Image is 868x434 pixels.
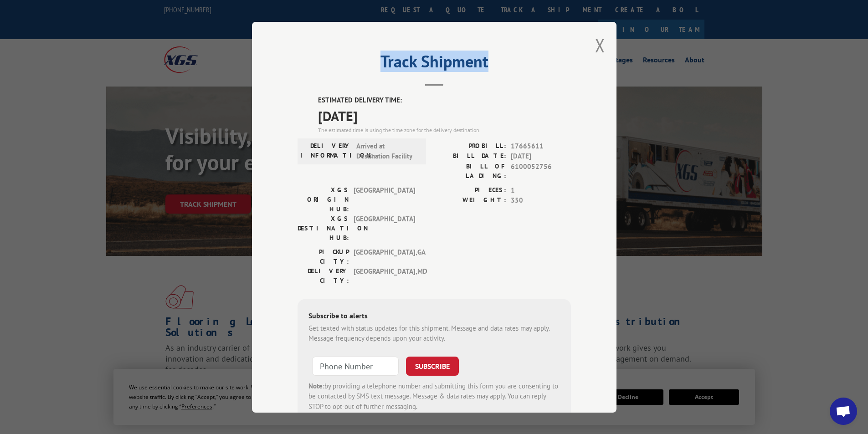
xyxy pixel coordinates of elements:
span: 350 [511,195,571,206]
span: [GEOGRAPHIC_DATA] , MD [354,266,415,285]
div: The estimated time is using the time zone for the delivery destination. [318,126,571,134]
span: Arrived at Destination Facility [356,141,418,161]
label: ESTIMATED DELIVERY TIME: [318,95,571,106]
label: BILL OF LADING: [434,161,506,180]
label: PIECES: [434,185,506,195]
label: DELIVERY CITY: [298,266,349,285]
label: XGS DESTINATION HUB: [298,214,349,242]
span: [GEOGRAPHIC_DATA] [354,185,415,214]
div: Subscribe to alerts [308,310,560,323]
strong: Note: [308,381,324,390]
span: [DATE] [511,151,571,162]
div: by providing a telephone number and submitting this form you are consenting to be contacted by SM... [308,381,560,412]
div: Get texted with status updates for this shipment. Message and data rates may apply. Message frequ... [308,323,560,343]
label: WEIGHT: [434,195,506,206]
button: Close modal [595,33,605,57]
span: [DATE] [318,105,571,126]
span: 17665611 [511,141,571,151]
label: BILL DATE: [434,151,506,162]
div: Open chat [830,398,857,425]
label: PROBILL: [434,141,506,151]
span: 6100052756 [511,161,571,180]
span: [GEOGRAPHIC_DATA] , GA [354,247,415,266]
span: 1 [511,185,571,195]
button: SUBSCRIBE [406,356,459,375]
h2: Track Shipment [298,55,571,72]
label: DELIVERY INFORMATION: [300,141,352,161]
label: PICKUP CITY: [298,247,349,266]
span: [GEOGRAPHIC_DATA] [354,214,415,242]
input: Phone Number [312,356,399,375]
label: XGS ORIGIN HUB: [298,185,349,214]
